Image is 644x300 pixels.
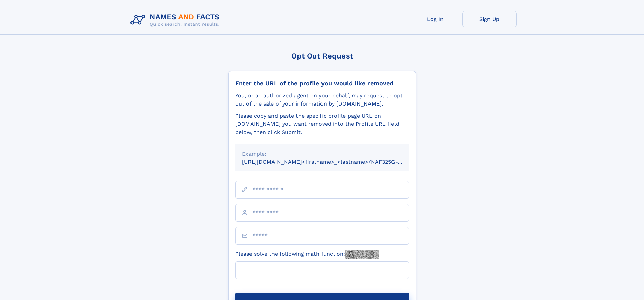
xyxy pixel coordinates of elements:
[228,52,416,60] div: Opt Out Request
[235,250,379,259] label: Please solve the following math function:
[235,112,409,136] div: Please copy and paste the specific profile page URL on [DOMAIN_NAME] you want removed into the Pr...
[235,79,409,87] div: Enter the URL of the profile you would like removed
[128,11,225,29] img: Logo Names and Facts
[408,11,462,27] a: Log In
[462,11,517,27] a: Sign Up
[235,92,409,108] div: You, or an authorized agent on your behalf, may request to opt-out of the sale of your informatio...
[242,159,422,165] small: [URL][DOMAIN_NAME]<firstname>_<lastname>/NAF325G-xxxxxxxx
[242,150,402,158] div: Example:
